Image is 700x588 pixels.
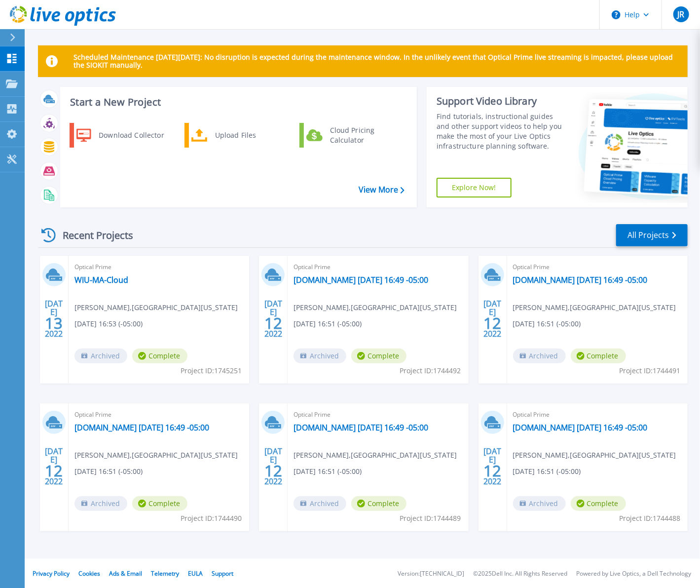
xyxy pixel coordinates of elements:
[299,123,401,148] a: Cloud Pricing Calculator
[513,450,676,461] span: [PERSON_NAME] , [GEOGRAPHIC_DATA][US_STATE]
[483,467,501,475] span: 12
[294,409,462,420] span: Optical Prime
[400,365,461,376] span: Project ID: 1744492
[619,513,680,524] span: Project ID: 1744488
[513,262,682,273] span: Optical Prime
[181,365,242,376] span: Project ID: 1745251
[181,513,242,524] span: Project ID: 1744490
[513,318,581,329] span: [DATE] 16:51 (-05:00)
[264,301,283,337] div: [DATE] 2022
[74,409,243,420] span: Optical Prime
[70,97,404,108] h3: Start a New Project
[571,496,626,511] span: Complete
[44,448,63,484] div: [DATE] 2022
[294,318,362,329] span: [DATE] 16:51 (-05:00)
[294,275,428,285] a: [DOMAIN_NAME] [DATE] 16:49 -05:00
[294,349,346,363] span: Archived
[78,569,100,578] a: Cookies
[94,125,168,145] div: Download Collector
[74,53,680,69] p: Scheduled Maintenance [DATE][DATE]: No disruption is expected during the maintenance window. In t...
[74,349,127,363] span: Archived
[44,301,63,337] div: [DATE] 2022
[437,112,567,151] div: Find tutorials, instructional guides and other support videos to help you make the most of your L...
[325,125,398,145] div: Cloud Pricing Calculator
[132,496,187,511] span: Complete
[210,125,283,145] div: Upload Files
[264,467,282,475] span: 12
[74,262,243,273] span: Optical Prime
[294,496,346,511] span: Archived
[483,319,501,327] span: 12
[513,409,682,420] span: Optical Prime
[513,349,566,363] span: Archived
[74,275,128,285] a: WIU-MA-Cloud
[109,569,142,578] a: Ads & Email
[437,95,567,108] div: Support Video Library
[45,319,63,327] span: 13
[351,496,406,511] span: Complete
[359,185,405,195] a: View More
[351,349,406,363] span: Complete
[294,423,428,432] a: [DOMAIN_NAME] [DATE] 16:49 -05:00
[398,571,464,577] li: Version: [TECHNICAL_ID]
[184,123,286,148] a: Upload Files
[264,448,283,484] div: [DATE] 2022
[513,423,648,432] a: [DOMAIN_NAME] [DATE] 16:49 -05:00
[33,569,70,578] a: Privacy Policy
[38,223,147,247] div: Recent Projects
[616,224,688,246] a: All Projects
[294,466,362,477] span: [DATE] 16:51 (-05:00)
[151,569,179,578] a: Telemetry
[188,569,203,578] a: EULA
[483,448,502,484] div: [DATE] 2022
[677,10,684,18] span: JR
[74,318,143,329] span: [DATE] 16:53 (-05:00)
[294,302,457,313] span: [PERSON_NAME] , [GEOGRAPHIC_DATA][US_STATE]
[437,178,512,197] a: Explore Now!
[132,349,187,363] span: Complete
[513,496,566,511] span: Archived
[74,450,238,461] span: [PERSON_NAME] , [GEOGRAPHIC_DATA][US_STATE]
[74,302,238,313] span: [PERSON_NAME] , [GEOGRAPHIC_DATA][US_STATE]
[45,467,63,475] span: 12
[513,466,581,477] span: [DATE] 16:51 (-05:00)
[513,275,648,285] a: [DOMAIN_NAME] [DATE] 16:49 -05:00
[294,262,462,273] span: Optical Prime
[483,301,502,337] div: [DATE] 2022
[513,302,676,313] span: [PERSON_NAME] , [GEOGRAPHIC_DATA][US_STATE]
[74,496,127,511] span: Archived
[619,365,680,376] span: Project ID: 1744491
[294,450,457,461] span: [PERSON_NAME] , [GEOGRAPHIC_DATA][US_STATE]
[74,466,143,477] span: [DATE] 16:51 (-05:00)
[70,123,171,148] a: Download Collector
[473,571,567,577] li: © 2025 Dell Inc. All Rights Reserved
[576,571,691,577] li: Powered by Live Optics, a Dell Technology
[400,513,461,524] span: Project ID: 1744489
[571,349,626,363] span: Complete
[212,569,233,578] a: Support
[74,423,209,432] a: [DOMAIN_NAME] [DATE] 16:49 -05:00
[264,319,282,327] span: 12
